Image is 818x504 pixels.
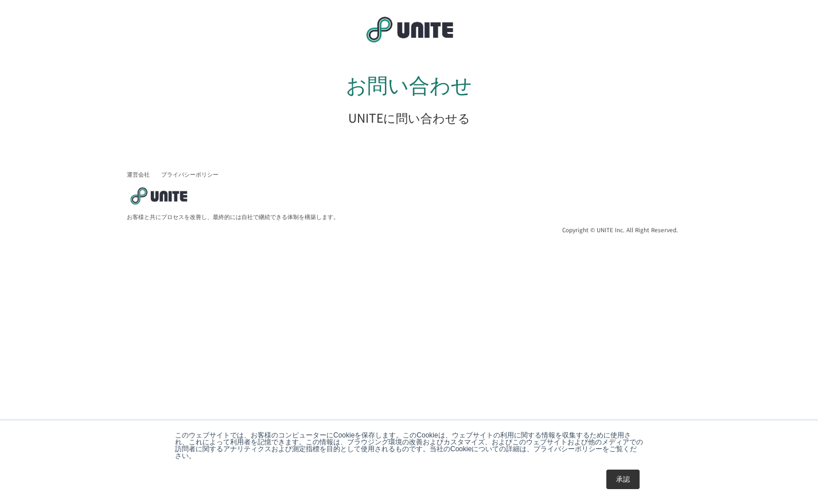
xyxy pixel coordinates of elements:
[127,170,150,178] a: 運営会社
[312,69,506,98] p: お問い合わせ
[161,170,219,178] a: プライバシーポリシー
[127,213,339,221] p: お客様と共にプロセスを改善し、最終的には自社で継続できる体制を構築します。
[175,432,643,459] p: このウェブサイトでは、お客様のコンピューターにCookieを保存します。このCookieは、ウェブサイトの利用に関する情報を収集するために使用され、これによって利用者を記憶できます。この情報は、...
[562,226,678,234] p: Copyright © UNITE Inc. All Right Reserved.
[348,110,470,126] p: UNITEに問い合わせる
[606,470,640,489] a: 承認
